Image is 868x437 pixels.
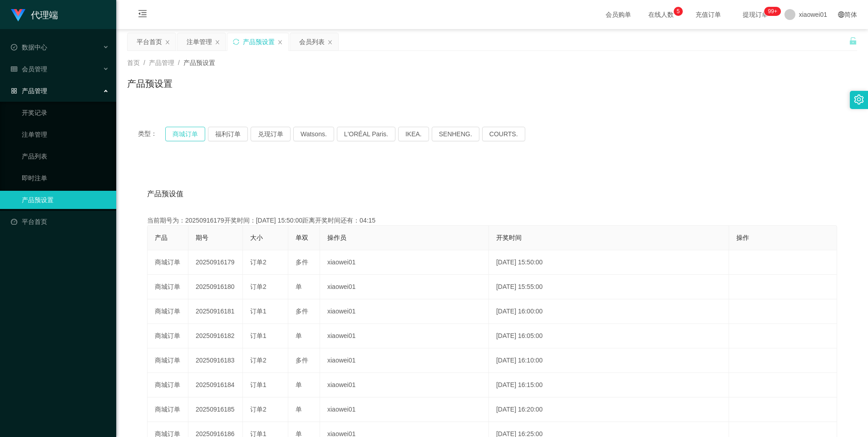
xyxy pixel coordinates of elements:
td: [DATE] 16:05:00 [489,324,729,348]
span: 订单2 [250,357,266,364]
span: 在线人数 [644,11,678,18]
td: [DATE] 15:55:00 [489,275,729,299]
td: 商城订单 [148,275,188,299]
td: 商城订单 [148,299,188,324]
span: 多件 [296,308,308,315]
td: [DATE] 16:20:00 [489,397,729,422]
span: 大小 [250,234,263,241]
span: 类型： [138,127,165,141]
span: 充值订单 [691,11,725,18]
span: 订单1 [250,332,266,339]
button: Watsons. [293,127,334,141]
td: xiaowei01 [320,373,489,397]
div: 当前期号为：20250916179开奖时间：[DATE] 15:50:00距离开奖时间还有：04:15 [147,216,837,225]
button: L'ORÉAL Paris. [337,127,395,141]
button: IKEA. [398,127,429,141]
span: 单双 [296,234,308,241]
td: 20250916182 [188,324,243,348]
span: 订单2 [250,258,266,266]
span: 产品管理 [149,59,174,66]
td: 商城订单 [148,373,188,397]
td: [DATE] 16:10:00 [489,348,729,373]
a: 即时注单 [22,169,109,187]
a: 产品预设置 [22,191,109,209]
i: 图标: table [11,66,17,72]
button: COURTS. [482,127,525,141]
td: xiaowei01 [320,324,489,348]
td: 20250916179 [188,250,243,275]
div: 注单管理 [187,33,212,50]
div: 平台首页 [137,33,162,50]
button: SENHENG. [432,127,479,141]
span: 会员管理 [11,65,47,73]
sup: 5 [674,7,683,16]
span: / [143,59,145,66]
span: 多件 [296,357,308,364]
td: 商城订单 [148,250,188,275]
img: logo.9652507e.png [11,9,25,22]
i: 图标: sync [233,39,239,45]
i: 图标: setting [854,94,864,104]
td: [DATE] 16:00:00 [489,299,729,324]
i: 图标: close [277,40,283,45]
span: 操作员 [327,234,346,241]
td: 商城订单 [148,348,188,373]
span: 产品预设置 [183,59,215,66]
span: 单 [296,283,302,290]
a: 注单管理 [22,125,109,144]
td: xiaowei01 [320,275,489,299]
span: 订单2 [250,406,266,413]
span: 开奖时间 [496,234,522,241]
h1: 代理端 [31,0,58,30]
button: 兑现订单 [251,127,291,141]
td: 20250916181 [188,299,243,324]
span: 首页 [127,59,140,66]
td: xiaowei01 [320,348,489,373]
td: [DATE] 16:15:00 [489,373,729,397]
a: 产品列表 [22,147,109,165]
td: [DATE] 15:50:00 [489,250,729,275]
sup: 1209 [764,7,781,16]
i: 图标: close [215,40,220,45]
i: 图标: unlock [849,37,857,45]
td: 20250916180 [188,275,243,299]
span: 操作 [736,234,749,241]
td: xiaowei01 [320,299,489,324]
span: 产品 [155,234,168,241]
span: 单 [296,381,302,388]
i: 图标: close [165,40,170,45]
span: 期号 [196,234,208,241]
h1: 产品预设置 [127,77,173,90]
p: 5 [676,7,680,16]
td: 商城订单 [148,397,188,422]
i: 图标: global [838,11,844,18]
a: 代理端 [11,11,58,18]
span: 多件 [296,258,308,266]
i: 图标: menu-fold [127,0,158,30]
i: 图标: appstore-o [11,88,17,94]
td: xiaowei01 [320,250,489,275]
td: 商城订单 [148,324,188,348]
a: 开奖记录 [22,104,109,122]
span: 数据中心 [11,44,47,51]
td: xiaowei01 [320,397,489,422]
span: 单 [296,332,302,339]
td: 20250916185 [188,397,243,422]
a: 图标: dashboard平台首页 [11,213,109,231]
button: 商城订单 [165,127,205,141]
span: 订单1 [250,381,266,388]
span: / [178,59,180,66]
td: 20250916183 [188,348,243,373]
span: 单 [296,406,302,413]
td: 20250916184 [188,373,243,397]
button: 福利订单 [208,127,248,141]
span: 产品管理 [11,87,47,94]
div: 产品预设置 [243,33,275,50]
span: 产品预设值 [147,189,183,199]
span: 提现订单 [738,11,773,18]
i: 图标: check-circle-o [11,44,17,50]
span: 订单2 [250,283,266,290]
span: 订单1 [250,308,266,315]
div: 会员列表 [299,33,325,50]
i: 图标: close [327,40,333,45]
